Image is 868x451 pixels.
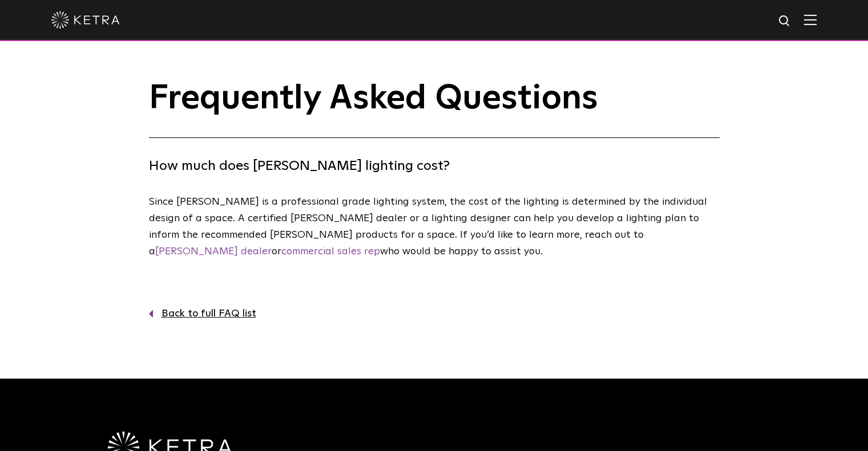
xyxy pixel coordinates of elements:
[155,246,272,257] a: [PERSON_NAME] dealer
[149,155,720,177] h4: How much does [PERSON_NAME] lighting cost?
[281,246,380,257] a: commercial sales rep
[51,11,120,29] img: ketra-logo-2019-white
[149,80,720,138] h1: Frequently Asked Questions
[778,14,792,29] img: search icon
[804,14,817,25] img: Hamburger%20Nav.svg
[149,194,714,259] p: Since [PERSON_NAME] is a professional grade lighting system, the cost of the lighting is determin...
[149,306,720,322] a: Back to full FAQ list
